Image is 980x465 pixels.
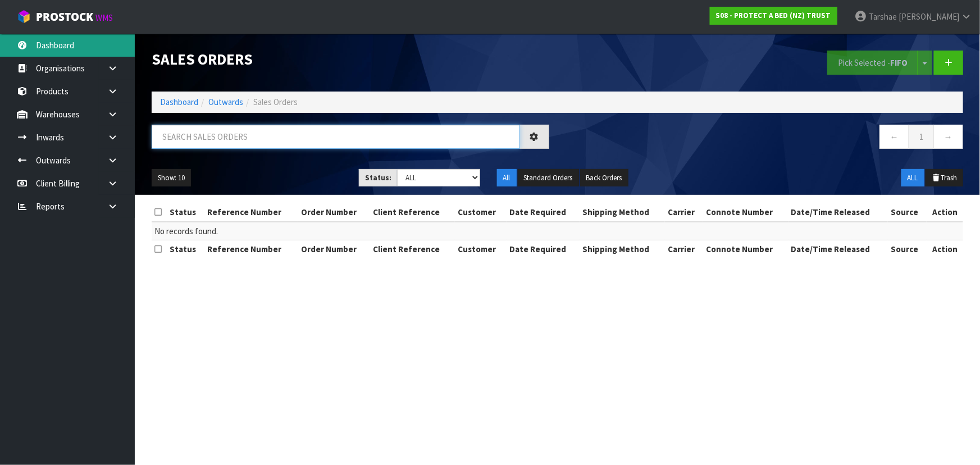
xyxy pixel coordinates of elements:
img: cube-alt.png [17,10,31,24]
th: Customer [455,203,507,221]
th: Date/Time Released [788,203,888,221]
button: Trash [926,169,963,187]
th: Carrier [665,240,703,258]
span: Sales Orders [253,97,298,107]
td: No records found. [152,222,963,240]
th: Client Reference [370,203,455,221]
input: Search sales orders [152,125,520,149]
th: Date/Time Released [788,240,888,258]
th: Connote Number [703,240,788,258]
th: Source [888,203,927,221]
th: Date Required [507,203,580,221]
th: Order Number [298,240,370,258]
button: All [497,169,517,187]
a: Dashboard [160,97,198,107]
button: Show: 10 [152,169,191,187]
th: Action [927,240,963,258]
th: Order Number [298,203,370,221]
a: 1 [909,125,934,149]
th: Shipping Method [580,203,665,221]
th: Carrier [665,203,703,221]
th: Client Reference [370,240,455,258]
button: Back Orders [580,169,628,187]
nav: Page navigation [566,125,964,152]
th: Shipping Method [580,240,665,258]
th: Connote Number [703,203,788,221]
button: Standard Orders [518,169,579,187]
th: Source [888,240,927,258]
th: Action [927,203,963,221]
strong: S08 - PROTECT A BED (NZ) TRUST [716,11,831,20]
th: Date Required [507,240,580,258]
a: S08 - PROTECT A BED (NZ) TRUST [710,7,837,25]
th: Reference Number [204,240,298,258]
span: [PERSON_NAME] [899,11,959,22]
th: Customer [455,240,507,258]
h1: Sales Orders [152,51,549,67]
a: → [933,125,963,149]
th: Reference Number [204,203,298,221]
strong: FIFO [890,57,908,68]
span: Tarshae [869,11,897,22]
strong: Status: [365,173,391,183]
th: Status [167,203,204,221]
a: ← [879,125,909,149]
small: WMS [95,12,113,23]
span: ProStock [36,10,93,24]
button: ALL [901,169,924,187]
th: Status [167,240,204,258]
button: Pick Selected -FIFO [827,51,918,75]
a: Outwards [208,97,243,107]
